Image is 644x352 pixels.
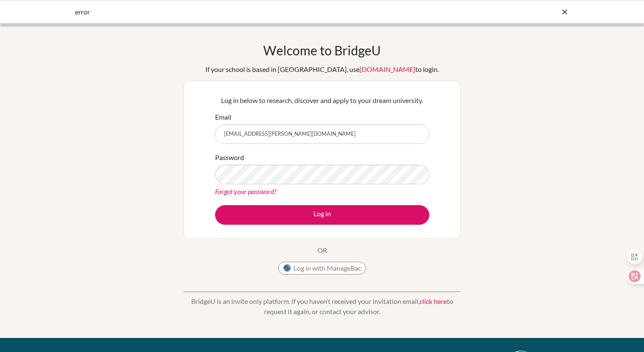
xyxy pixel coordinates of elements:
[184,296,460,317] p: BridgeU is an invite only platform. If you haven’t received your invitation email, to request it ...
[75,7,441,17] div: error
[215,152,244,163] label: Password
[263,43,381,58] h1: Welcome to BridgeU
[359,65,415,73] a: [DOMAIN_NAME]
[215,112,231,122] label: Email
[317,245,327,255] p: OR
[215,205,429,225] button: Log in
[205,64,439,74] div: If your school is based in [GEOGRAPHIC_DATA], use to login.
[420,297,447,305] a: click here
[278,262,366,275] button: Log in with ManageBac
[215,95,429,106] p: Log in below to research, discover and apply to your dream university.
[215,187,276,195] a: Forgot your password?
